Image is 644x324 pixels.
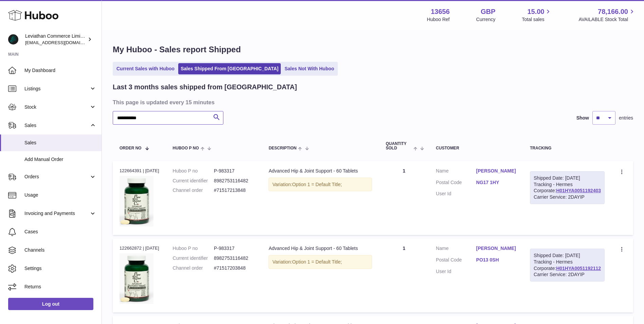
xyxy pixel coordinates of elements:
a: 15.00 Total sales [522,7,552,23]
img: 136561724244976.jpg [119,176,153,227]
div: Currency [476,16,496,23]
dd: 8982753116482 [214,178,255,184]
span: Invoicing and Payments [24,210,89,217]
a: [PERSON_NAME] [476,245,516,252]
div: Advanced Hip & Joint Support - 60 Tablets [269,245,372,252]
dt: Postal Code [436,257,476,265]
dd: P-983317 [214,168,255,174]
a: PO13 0SH [476,257,516,263]
dt: Channel order [173,265,214,271]
a: [PERSON_NAME] [476,168,516,174]
strong: 13656 [431,7,450,16]
div: Variation: [269,178,372,192]
span: Description [269,146,296,150]
div: Tracking - Hermes Corporate: [530,249,605,282]
dd: #71517203848 [214,265,255,271]
dt: User Id [436,191,476,197]
span: My Dashboard [24,67,96,74]
div: Leviathan Commerce Limited [25,33,86,46]
span: entries [619,115,633,121]
span: 15.00 [527,7,544,16]
a: NG17 1HY [476,179,516,186]
span: Orders [24,174,89,180]
span: Add Manual Order [24,156,96,163]
a: H01HYA0051192112 [556,266,601,271]
span: Order No [119,146,142,150]
a: Current Sales with Huboo [114,63,177,74]
span: Sales [24,122,89,129]
span: Cases [24,229,96,235]
strong: GBP [481,7,495,16]
div: Variation: [269,255,372,269]
span: Total sales [522,16,552,23]
h2: Last 3 months sales shipped from [GEOGRAPHIC_DATA] [113,83,297,92]
a: Sales Not With Huboo [282,63,336,74]
span: Sales [24,140,96,146]
div: Tracking - Hermes Corporate: [530,171,605,204]
td: 1 [379,161,429,235]
div: Tracking [530,146,605,150]
dt: Huboo P no [173,168,214,174]
span: AVAILABLE Stock Total [578,16,636,23]
span: Channels [24,247,96,253]
span: Listings [24,86,89,92]
a: 78,166.00 AVAILABLE Stock Total [578,7,636,23]
a: Sales Shipped From [GEOGRAPHIC_DATA] [178,63,281,74]
dt: Name [436,168,476,176]
label: Show [576,115,589,121]
a: Log out [8,298,93,310]
td: 1 [379,238,429,312]
div: Advanced Hip & Joint Support - 60 Tablets [269,168,372,174]
div: Shipped Date: [DATE] [534,175,601,181]
dd: P-983317 [214,245,255,252]
span: Option 1 = Default Title; [292,182,342,187]
span: 78,166.00 [598,7,628,16]
span: Returns [24,284,96,290]
span: Quantity Sold [386,142,412,150]
span: Option 1 = Default Title; [292,259,342,265]
div: Shipped Date: [DATE] [534,252,601,259]
div: 122664391 | [DATE] [119,168,159,174]
dd: #71517213848 [214,187,255,194]
a: H01HYA0051192403 [556,188,601,193]
dt: Huboo P no [173,245,214,252]
div: Huboo Ref [427,16,450,23]
h1: My Huboo - Sales report Shipped [113,44,633,55]
span: Stock [24,104,89,110]
dt: User Id [436,268,476,275]
img: internalAdmin-13656@internal.huboo.com [8,34,18,44]
div: Carrier Service: 2DAYIP [534,194,601,200]
div: Carrier Service: 2DAYIP [534,271,601,278]
dt: Current identifier [173,178,214,184]
span: [EMAIL_ADDRESS][DOMAIN_NAME] [25,40,100,45]
h3: This page is updated every 15 minutes [113,98,631,106]
span: Settings [24,265,96,272]
dt: Name [436,245,476,253]
span: Usage [24,192,96,198]
dt: Current identifier [173,255,214,262]
dt: Postal Code [436,179,476,187]
div: Customer [436,146,516,150]
img: 136561724244976.jpg [119,253,153,304]
div: 122662872 | [DATE] [119,245,159,251]
dt: Channel order [173,187,214,194]
span: Huboo P no [173,146,199,150]
dd: 8982753116482 [214,255,255,262]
